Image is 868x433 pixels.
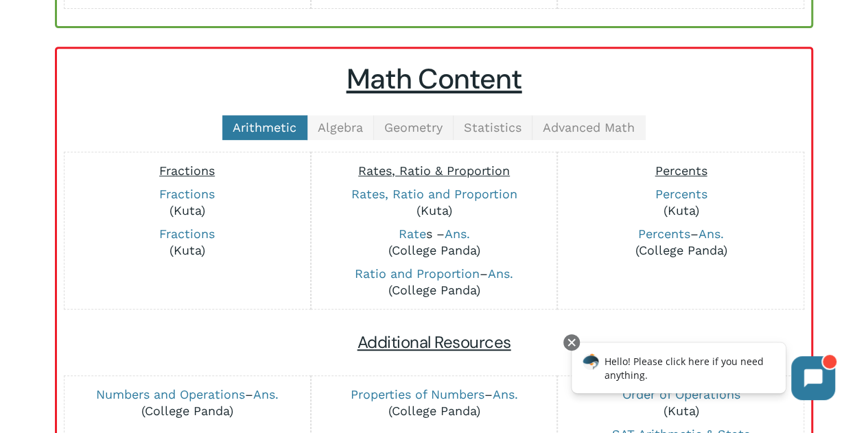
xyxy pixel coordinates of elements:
[638,226,690,241] a: Percents
[399,226,426,241] a: Rate
[655,187,707,201] a: Percents
[71,386,303,419] p: – (College Panda)
[493,387,518,401] a: Ans.
[318,226,550,259] p: s – (College Panda)
[655,163,707,178] span: Percents
[543,120,635,134] span: Advanced Math
[71,226,303,259] p: (Kuta)
[318,386,550,419] p: – (College Panda)
[454,115,532,140] a: Statistics
[488,266,513,281] a: Ans.
[318,266,550,299] p: – (College Panda)
[358,163,510,178] span: Rates, Ratio & Proportion
[347,61,522,97] u: Math Content
[318,186,550,219] p: (Kuta)
[96,387,245,401] a: Numbers and Operations
[532,115,646,140] a: Advanced Math
[71,186,303,219] p: (Kuta)
[357,331,511,353] span: Additional Resources
[222,115,307,140] a: Arithmetic
[565,226,797,259] p: – (College Panda)
[253,387,279,401] a: Ans.
[351,187,517,201] a: Rates, Ratio and Proportion
[351,387,484,401] a: Properties of Numbers
[159,187,215,201] a: Fractions
[565,186,797,219] p: (Kuta)
[699,226,724,241] a: Ans.
[464,120,521,134] span: Statistics
[318,120,363,134] span: Algebra
[445,226,470,241] a: Ans.
[374,115,454,140] a: Geometry
[307,115,374,140] a: Algebra
[384,120,443,134] span: Geometry
[159,226,215,241] a: Fractions
[159,163,215,178] span: Fractions
[557,331,849,414] iframe: Chatbot
[355,266,480,281] a: Ratio and Proportion
[233,120,296,134] span: Arithmetic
